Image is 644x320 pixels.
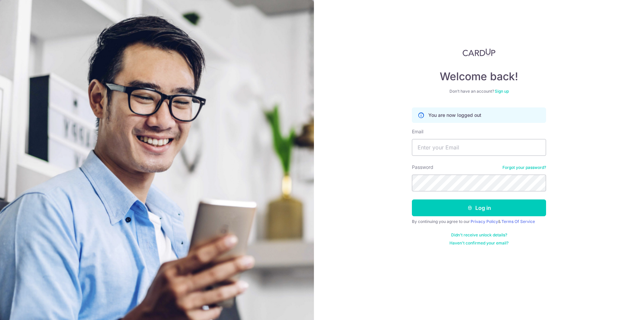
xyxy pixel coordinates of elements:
[412,139,546,156] input: Enter your Email
[412,89,546,94] div: Don’t have an account?
[412,164,433,171] label: Password
[463,48,495,56] img: CardUp Logo
[501,219,535,224] a: Terms Of Service
[412,70,546,83] h4: Welcome back!
[502,165,546,170] a: Forgot your password?
[451,232,507,238] a: Didn't receive unlock details?
[495,89,509,94] a: Sign up
[471,219,498,224] a: Privacy Policy
[412,199,546,216] button: Log in
[428,112,481,119] p: You are now logged out
[449,240,508,246] a: Haven't confirmed your email?
[412,128,423,135] label: Email
[412,219,546,224] div: By continuing you agree to our &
